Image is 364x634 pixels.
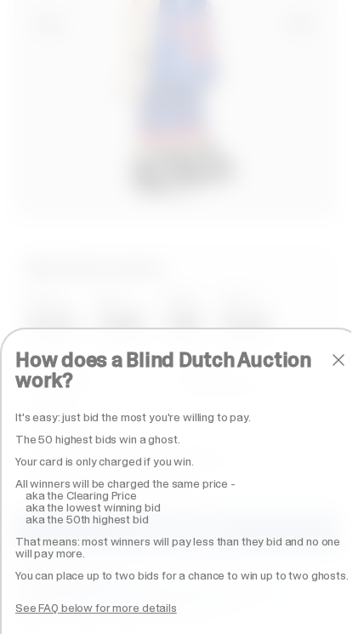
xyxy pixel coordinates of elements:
[15,569,349,581] p: You can place up to two bids for a chance to win up to two ghosts.
[328,350,349,370] button: close
[15,477,349,489] p: All winners will be charged the same price -
[15,433,349,445] p: The 50 highest bids win a ghost.
[15,411,349,423] p: It's easy: just bid the most you're willing to pay.
[26,511,149,527] span: aka the 50th highest bid
[15,455,349,467] p: Your card is only charged if you win.
[26,500,160,515] span: aka the lowest winning bid
[15,600,177,615] a: See FAQ below for more details
[15,535,349,559] p: That means: most winners will pay less than they bid and no one will pay more.
[15,350,328,391] h2: How does a Blind Dutch Auction work?
[26,488,137,503] span: aka the Clearing Price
